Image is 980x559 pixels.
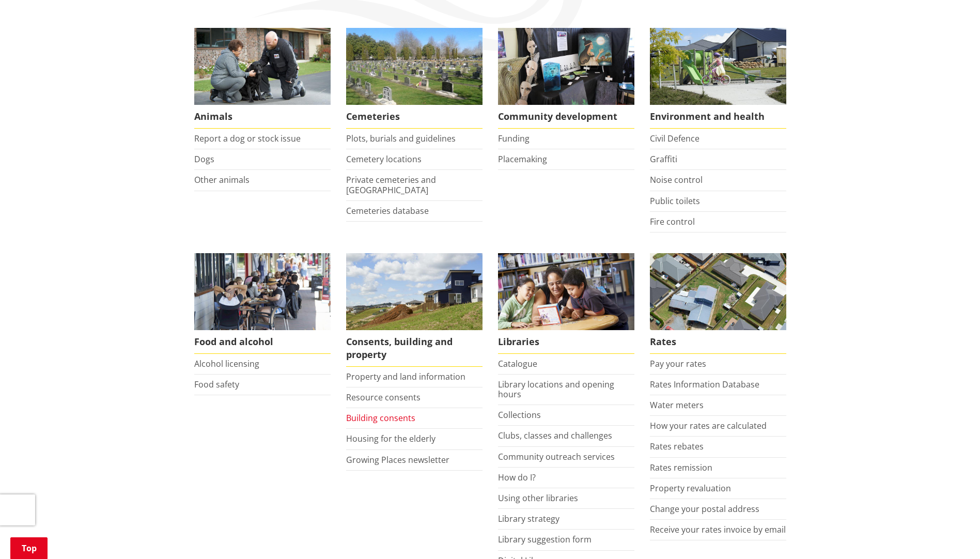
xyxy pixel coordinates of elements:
[498,28,634,129] a: Matariki Travelling Suitcase Art Exhibition Community development
[650,441,704,452] a: Rates rebates
[498,379,614,400] a: Library locations and opening hours
[346,205,429,216] a: Cemeteries database
[498,253,634,330] img: Waikato District Council libraries
[650,133,699,144] a: Civil Defence
[346,28,483,105] img: Huntly Cemetery
[650,462,712,473] a: Rates remission
[650,216,695,227] a: Fire control
[650,524,786,535] a: Receive your rates invoice by email
[346,371,465,382] a: Property and land information
[650,105,786,129] span: Environment and health
[650,253,786,330] img: Rates-thumbnail
[346,105,483,129] span: Cemeteries
[650,420,767,431] a: How your rates are calculated
[194,133,301,144] a: Report a dog or stock issue
[650,195,700,207] a: Public toilets
[650,330,786,354] span: Rates
[194,153,214,165] a: Dogs
[194,253,331,354] a: Food and Alcohol in the Waikato Food and alcohol
[498,534,592,545] a: Library suggestion form
[346,133,456,144] a: Plots, burials and guidelines
[650,28,786,129] a: New housing in Pokeno Environment and health
[650,358,706,369] a: Pay your rates
[346,28,483,129] a: Huntly Cemetery Cemeteries
[498,492,578,504] a: Using other libraries
[346,454,449,465] a: Growing Places newsletter
[932,516,970,553] iframe: Messenger Launcher
[346,392,421,403] a: Resource consents
[498,330,634,354] span: Libraries
[498,133,530,144] a: Funding
[194,174,250,185] a: Other animals
[346,253,483,367] a: New Pokeno housing development Consents, building and property
[498,105,634,129] span: Community development
[194,28,331,105] img: Animal Control
[650,253,786,354] a: Pay your rates online Rates
[650,174,703,185] a: Noise control
[498,253,634,354] a: Library membership is free to everyone who lives in the Waikato district. Libraries
[498,153,547,165] a: Placemaking
[346,433,435,444] a: Housing for the elderly
[650,28,786,105] img: New housing in Pokeno
[498,409,541,421] a: Collections
[650,503,759,515] a: Change your postal address
[498,28,634,105] img: Matariki Travelling Suitcase Art Exhibition
[650,483,731,494] a: Property revaluation
[194,379,239,390] a: Food safety
[498,358,537,369] a: Catalogue
[194,28,331,129] a: Waikato District Council Animal Control team Animals
[194,253,331,330] img: Food and Alcohol in the Waikato
[346,174,436,195] a: Private cemeteries and [GEOGRAPHIC_DATA]
[498,430,612,441] a: Clubs, classes and challenges
[194,105,331,129] span: Animals
[346,412,415,424] a: Building consents
[346,153,422,165] a: Cemetery locations
[10,537,48,559] a: Top
[346,253,483,330] img: Land and property thumbnail
[498,472,536,483] a: How do I?
[650,379,759,390] a: Rates Information Database
[346,330,483,367] span: Consents, building and property
[650,153,677,165] a: Graffiti
[194,358,259,369] a: Alcohol licensing
[650,399,704,411] a: Water meters
[498,451,615,462] a: Community outreach services
[498,513,559,524] a: Library strategy
[194,330,331,354] span: Food and alcohol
